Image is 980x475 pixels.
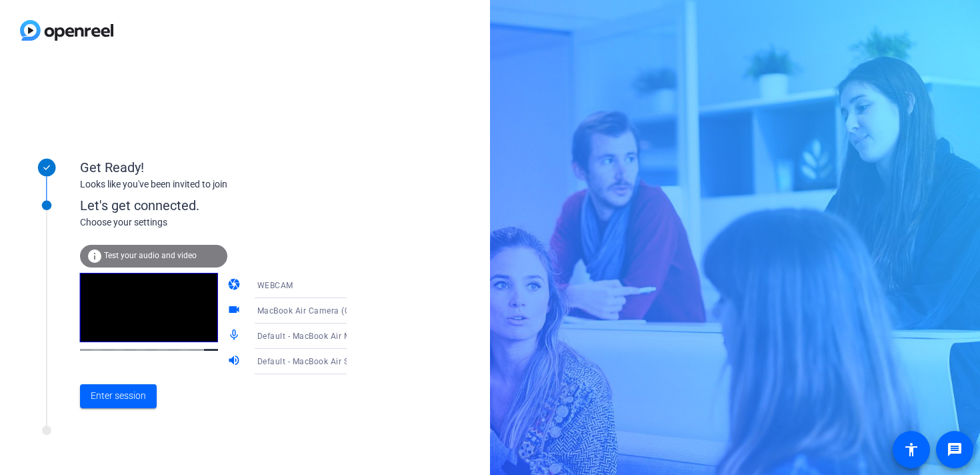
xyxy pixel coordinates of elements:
[104,251,197,260] span: Test your audio and video
[80,384,157,408] button: Enter session
[903,442,919,458] mat-icon: accessibility
[227,328,243,344] mat-icon: mic_none
[257,305,390,316] span: MacBook Air Camera (0000:0001)
[257,330,426,341] span: Default - MacBook Air Microphone (Built-in)
[87,248,103,264] mat-icon: info
[80,195,374,215] div: Let's get connected.
[80,177,347,191] div: Looks like you've been invited to join
[91,389,146,403] span: Enter session
[227,303,243,319] mat-icon: videocam
[947,442,963,458] mat-icon: message
[257,281,293,290] span: WEBCAM
[80,215,374,229] div: Choose your settings
[227,354,243,370] mat-icon: volume_up
[80,157,347,177] div: Get Ready!
[257,356,415,366] span: Default - MacBook Air Speakers (Built-in)
[227,278,243,294] mat-icon: camera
